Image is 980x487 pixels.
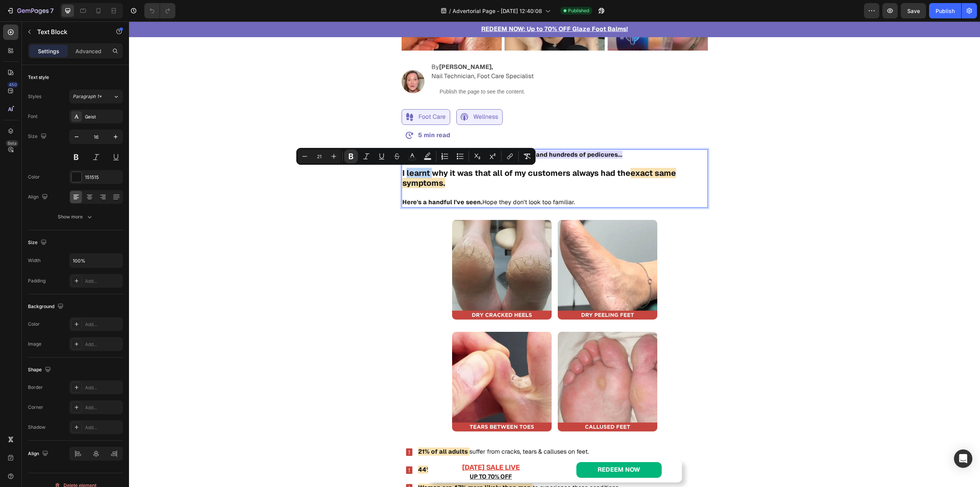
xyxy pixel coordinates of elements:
[289,425,491,436] p: suffer from cracks, tears & calluses on feet.
[28,365,52,375] div: Shape
[273,129,369,137] span: After being in nail tech & foot care
[144,3,175,18] div: Undo/Redo
[28,277,46,284] div: Padding
[302,41,405,50] p: By
[344,90,369,101] p: Wellness
[85,174,121,181] div: 151515
[469,443,511,454] p: REDEEM NOW
[7,82,18,88] div: 450
[273,177,446,185] span: Hope they don't look too familiar.
[289,461,491,472] p: to experience these conditions.
[901,3,926,18] button: Save
[568,7,589,14] span: Published
[28,93,41,100] div: Styles
[907,8,920,14] span: Save
[302,66,405,74] p: Publish the page to see the content.
[28,321,40,328] div: Color
[38,47,59,55] p: Settings
[28,404,43,411] div: Corner
[289,443,491,454] p: suffer from cracks, tears & calluses on feet.
[310,41,364,49] strong: [PERSON_NAME],
[289,90,317,101] p: Foot Care
[323,198,423,298] img: gempages_573315304482931937-af21289b-d88f-48da-ab43-d61da3e19052.webp
[3,3,57,18] button: 7
[85,404,121,411] div: Add...
[323,310,423,410] img: gempages_573315304482931937-2c6936ab-33e3-4410-9eba-c2e644da8741.webp
[28,113,38,120] div: Font
[273,49,296,72] img: gempages_573315304482931937-b769a80e-35fa-4a93-aea7-6b46ff830af1.png
[28,192,49,202] div: Align
[75,47,101,55] p: Advanced
[129,21,980,487] iframe: Design area
[936,7,955,15] div: Publish
[429,198,528,298] img: gempages_573315304482931937-104a7596-a3a4-44b0-a6ee-7190a5de27a7.webp
[28,174,40,180] div: Color
[28,257,41,264] div: Width
[28,302,65,312] div: Background
[6,140,18,146] div: Beta
[28,384,43,391] div: Border
[85,424,121,431] div: Add...
[70,254,122,267] input: Auto
[289,462,402,470] strong: Women are 47% more likely than men
[296,148,536,165] div: Editor contextual toolbar
[28,449,50,459] div: Align
[289,110,321,118] strong: 5 min read
[273,146,501,157] strong: I learnt why it was that all of my customers always had the
[50,6,54,15] p: 7
[85,384,121,391] div: Add...
[28,131,48,142] div: Size
[301,451,423,459] h2: UP TO 70% OFF
[273,177,353,185] strong: Here's a handful I've seen.
[273,128,579,186] div: Rich Text Editor. Editing area: main
[289,426,339,434] strong: 21% of all adults
[333,441,391,450] span: [DATE] SALE LIVE
[929,3,961,18] button: Publish
[85,321,121,328] div: Add...
[28,74,49,81] div: Text style
[369,129,493,137] strong: for 12 years, and hundreds of pedicures...
[85,341,121,348] div: Add...
[289,444,357,452] strong: 44% of adults over 50
[954,449,972,468] div: Open Intercom Messenger
[28,424,46,431] div: Shadow
[58,213,93,221] div: Show more
[37,27,102,36] p: Text Block
[302,50,405,59] p: Nail Technician, Foot Care Specialist
[28,238,48,248] div: Size
[273,146,547,167] strong: exact same symptoms.
[85,113,121,120] div: Geist
[28,341,41,348] div: Image
[452,7,542,15] span: Advertorial Page - [DATE] 12:40:08
[449,7,451,15] span: /
[429,310,528,410] img: gempages_573315304482931937-5f166acf-36c2-4576-95e2-acec1353af29.webp
[447,441,532,456] a: REDEEM NOW
[69,90,123,103] button: Paragraph 1*
[85,278,121,285] div: Add...
[28,210,123,224] button: Show more
[73,93,102,100] span: Paragraph 1*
